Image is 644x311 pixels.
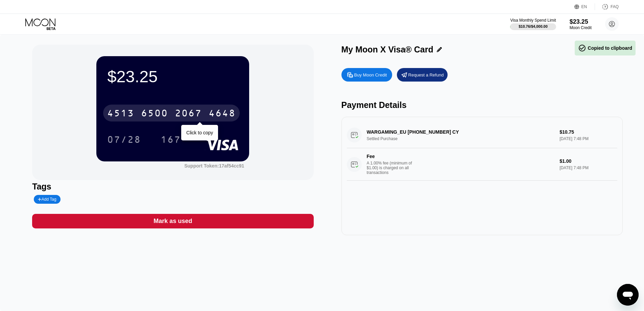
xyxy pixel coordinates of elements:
div: 4513 [107,109,134,119]
div: $10.76 / $4,000.00 [519,24,548,28]
div: Support Token:17af54cc91 [184,163,244,169]
div: 4648 [209,109,236,119]
div: Tags [32,182,313,192]
div: A 1.00% fee (minimum of $1.00) is charged on all transactions [367,161,418,175]
iframe: Button to launch messaging window [617,284,639,306]
div: Buy Moon Credit [354,72,387,78]
div: 07/28 [107,135,141,146]
div: 07/28 [102,131,146,148]
div: $23.25 [107,67,238,86]
div: Add Tag [38,197,56,202]
div: $23.25 [570,18,592,25]
div: Fee [367,154,414,159]
div: FAQ [611,4,619,9]
div: EN [574,3,595,10]
div: 6500 [141,109,168,119]
div: 4513650020674648 [103,105,240,121]
div: Payment Details [341,100,623,110]
div: Visa Monthly Spend Limit [510,18,556,23]
div: Request a Refund [397,68,448,82]
div: FAQ [595,3,619,10]
div: Buy Moon Credit [341,68,392,82]
div: EN [581,4,587,9]
div: Request a Refund [408,72,444,78]
div: Moon Credit [570,25,592,30]
span:  [578,44,586,52]
div: Click to copy [186,130,213,135]
div: Support Token: 17af54cc91 [184,163,244,169]
div: My Moon X Visa® Card [341,45,433,54]
div: [DATE] 7:48 PM [559,165,617,170]
div: Add Tag [34,195,60,204]
div: $23.25Moon Credit [570,18,592,30]
div: Mark as used [32,214,313,228]
div: 167 [156,131,186,148]
div: FeeA 1.00% fee (minimum of $1.00) is charged on all transactions$1.00[DATE] 7:48 PM [347,148,617,181]
div: 167 [161,135,181,146]
div: $1.00 [559,158,617,164]
div: Visa Monthly Spend Limit$10.76/$4,000.00 [510,18,556,30]
div: 2067 [175,109,202,119]
div: Mark as used [153,217,192,225]
div: Copied to clipboard [578,44,632,52]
